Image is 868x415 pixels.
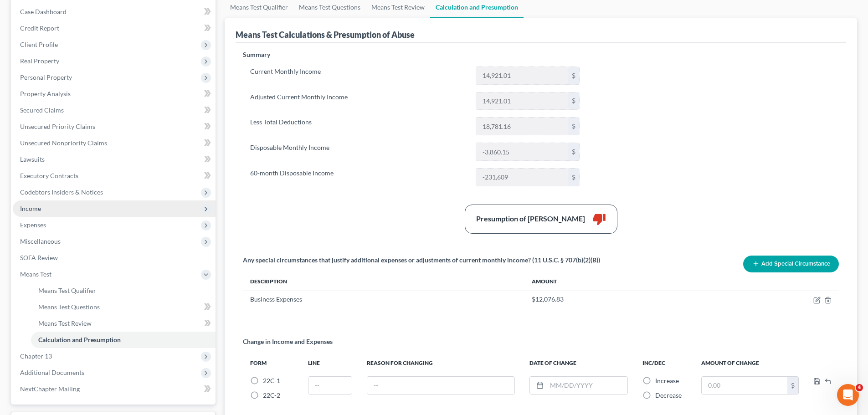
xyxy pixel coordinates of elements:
[38,303,100,311] span: Means Test Questions
[13,118,216,135] a: Unsecured Priority Claims
[592,212,606,226] i: thumb_down
[250,295,517,304] div: Business Expenses
[476,214,585,224] div: Presumption of [PERSON_NAME]
[246,117,471,135] label: Less Total Deductions
[20,369,84,376] span: Additional Documents
[20,385,80,393] span: NextChapter Mailing
[20,139,107,147] span: Unsecured Nonpriority Claims
[246,168,471,186] label: 60-month Disposable Income
[13,4,216,20] a: Case Dashboard
[20,106,64,114] span: Secured Claims
[20,155,45,163] span: Lawsuits
[532,295,799,304] div: $12,076.83
[837,384,859,406] iframe: Intercom live chat
[243,354,301,372] th: Form
[31,282,216,299] a: Means Test Qualifier
[38,336,121,343] span: Calculation and Presumption
[13,86,216,102] a: Property Analysis
[20,237,61,245] span: Miscellaneous
[367,377,514,394] input: --
[246,92,471,110] label: Adjusted Current Monthly Income
[246,143,471,161] label: Disposable Monthly Income
[31,315,216,332] a: Means Test Review
[13,381,216,397] a: NextChapter Mailing
[243,272,524,291] th: Description
[308,377,352,394] input: --
[31,299,216,315] a: Means Test Questions
[787,377,798,394] div: $
[856,384,863,391] span: 4
[547,377,627,394] input: MM/DD/YYYY
[20,41,58,48] span: Client Profile
[20,254,58,261] span: SOFA Review
[20,57,59,65] span: Real Property
[20,270,51,278] span: Means Test
[20,205,41,212] span: Income
[31,332,216,348] a: Calculation and Presumption
[568,67,579,84] div: $
[568,118,579,135] div: $
[13,102,216,118] a: Secured Claims
[20,24,59,32] span: Credit Report
[476,92,568,110] input: 0.00
[263,377,280,384] span: 22C-1
[20,221,46,229] span: Expenses
[635,354,694,372] th: Inc/Dec
[568,92,579,110] div: $
[38,319,92,327] span: Means Test Review
[20,188,103,196] span: Codebtors Insiders & Notices
[263,391,280,399] span: 22C-2
[246,67,471,85] label: Current Monthly Income
[20,123,95,130] span: Unsecured Priority Claims
[568,143,579,160] div: $
[476,67,568,84] input: 0.00
[694,354,806,372] th: Amount of Change
[301,354,360,372] th: Line
[524,272,806,291] th: Amount
[20,352,52,360] span: Chapter 13
[522,354,635,372] th: Date of Change
[20,8,67,15] span: Case Dashboard
[13,151,216,168] a: Lawsuits
[13,250,216,266] a: SOFA Review
[702,377,787,394] input: 0.00
[236,29,415,40] div: Means Test Calculations & Presumption of Abuse
[476,169,568,186] input: 0.00
[20,90,71,97] span: Property Analysis
[38,287,96,294] span: Means Test Qualifier
[13,20,216,36] a: Credit Report
[243,337,333,346] p: Change in Income and Expenses
[20,172,78,179] span: Executory Contracts
[360,354,522,372] th: Reason for Changing
[743,256,839,272] button: Add Special Circumstance
[13,168,216,184] a: Executory Contracts
[655,377,679,384] span: Increase
[476,118,568,135] input: 0.00
[655,391,682,399] span: Decrease
[476,143,568,160] input: 0.00
[243,256,600,265] div: Any special circumstances that justify additional expenses or adjustments of current monthly inco...
[20,73,72,81] span: Personal Property
[13,135,216,151] a: Unsecured Nonpriority Claims
[243,50,587,59] p: Summary
[568,169,579,186] div: $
